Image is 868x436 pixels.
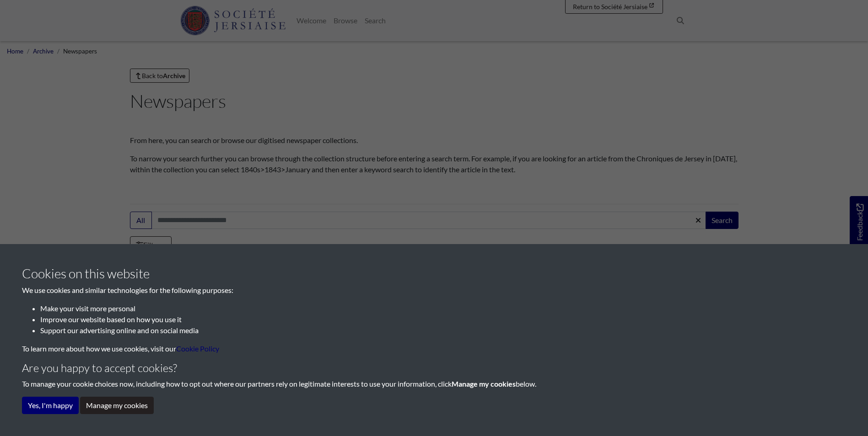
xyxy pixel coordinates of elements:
[22,397,79,414] button: Yes, I'm happy
[22,266,846,282] h3: Cookies on this website
[40,314,846,325] li: Improve our website based on how you use it
[22,285,846,296] p: We use cookies and similar technologies for the following purposes:
[22,343,846,354] p: To learn more about how we use cookies, visit our
[40,303,846,314] li: Make your visit more personal
[452,379,516,388] strong: Manage my cookies
[22,362,846,375] h4: Are you happy to accept cookies?
[22,378,846,389] p: To manage your cookie choices now, including how to opt out where our partners rely on legitimate...
[176,344,219,353] a: learn more about cookies
[40,325,846,336] li: Support our advertising online and on social media
[80,397,154,414] button: Manage my cookies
